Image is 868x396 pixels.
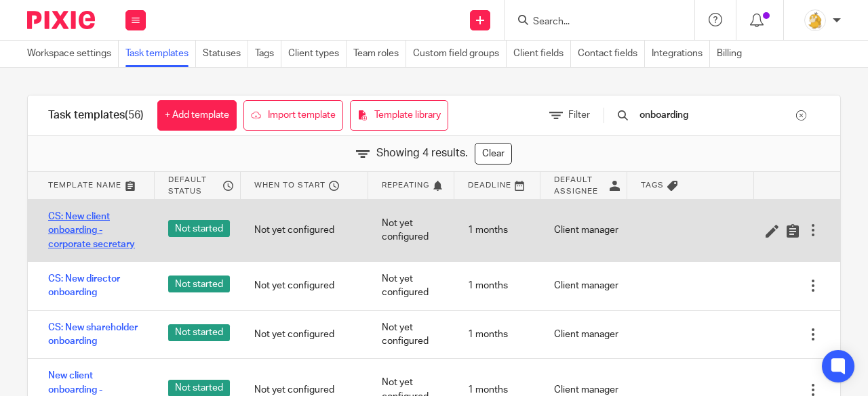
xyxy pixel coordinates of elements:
a: Import template [243,100,343,131]
div: Not yet configured [241,213,368,247]
div: Not yet configured [241,317,368,351]
div: 1 months [454,317,540,351]
a: CS: New director onboarding [48,272,141,300]
div: Not yet configured [368,206,454,255]
span: Default assignee [554,174,606,197]
div: 1 months [454,213,540,247]
div: Client manager [540,269,627,303]
a: Contact fields [578,41,645,67]
span: Deadline [468,179,511,191]
a: Statuses [203,41,248,67]
span: When to start [254,179,325,191]
img: Pixie [27,11,95,29]
div: Not yet configured [368,311,454,359]
span: Tags [641,179,664,191]
input: Search [532,16,654,28]
a: Client types [288,41,347,67]
a: Team roles [353,41,406,67]
a: + Add template [157,100,237,131]
span: Template name [48,179,121,191]
div: 1 months [454,269,540,303]
div: Client manager [540,317,627,351]
div: Not yet configured [368,262,454,310]
a: Tags [255,41,281,67]
span: Repeating [382,179,429,191]
input: Search... [638,108,796,123]
span: Not started [168,276,230,292]
a: Custom field groups [413,41,507,67]
h1: Task templates [48,108,144,123]
a: Integrations [652,41,710,67]
span: (56) [125,110,144,120]
a: Task templates [125,41,196,67]
span: Filter [568,110,590,120]
a: Template library [350,100,448,131]
span: Not started [168,220,230,237]
a: Workspace settings [27,41,119,67]
span: Showing 4 results. [376,146,468,161]
span: Default status [168,174,220,197]
img: MicrosoftTeams-image.png [804,9,826,31]
a: CS: New shareholder onboarding [48,321,141,349]
div: Not yet configured [241,269,368,303]
span: Not started [168,324,230,341]
a: CS: New client onboarding - corporate secretary [48,210,141,251]
a: Client fields [513,41,571,67]
a: Billing [717,41,749,67]
a: Clear [475,143,512,164]
div: Client manager [540,213,627,247]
